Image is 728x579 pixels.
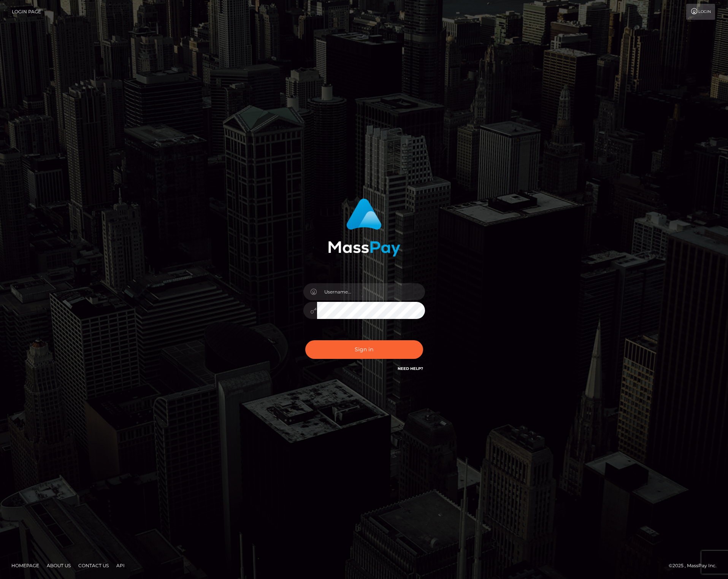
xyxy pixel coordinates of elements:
[305,340,423,359] button: Sign in
[8,560,42,571] a: Homepage
[398,366,423,371] a: Need Help?
[686,4,715,20] a: Login
[328,198,400,257] img: MassPay Login
[317,283,425,300] input: Username...
[12,4,41,20] a: Login Page
[44,560,74,571] a: About Us
[113,560,128,571] a: API
[669,562,722,570] div: © 2025 , MassPay Inc.
[75,560,112,571] a: Contact Us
